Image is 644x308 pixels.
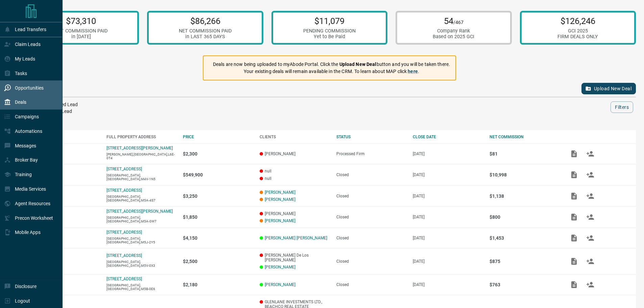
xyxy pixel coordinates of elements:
[106,216,176,223] p: [GEOGRAPHIC_DATA],[GEOGRAPHIC_DATA],M5A-0W7
[490,235,559,241] p: $1,453
[30,236,100,240] p: Lease - Co-Op
[265,265,295,269] a: [PERSON_NAME]
[183,135,253,139] div: PRICE
[413,172,483,177] p: [DATE]
[260,135,330,139] div: CLIENTS
[55,34,108,40] div: in [DATE]
[566,214,582,219] span: Add / View Documents
[490,282,559,287] p: $763
[30,259,100,264] p: Lease - Co-Op
[582,282,598,287] span: Match Clients
[582,214,598,219] span: Match Clients
[106,237,176,244] p: [GEOGRAPHIC_DATA],[GEOGRAPHIC_DATA],M5J-2Y5
[106,195,176,202] p: [GEOGRAPHIC_DATA],[GEOGRAPHIC_DATA],M5A-4S7
[106,135,176,139] div: FULL PROPERTY ADDRESS
[213,61,450,68] p: Deals are now being uploaded to myAbode Portal. Click the button and you will be taken there.
[490,135,559,139] div: NET COMMISSION
[30,194,100,198] p: Lease - Co-Op
[30,282,100,287] p: Lease - Co-Op
[55,28,108,34] div: NET COMMISSION PAID
[106,230,142,235] a: [STREET_ADDRESS]
[336,236,406,240] div: Closed
[30,151,100,156] p: Lease - Co-Op
[303,34,356,40] div: Yet to Be Paid
[336,194,406,198] div: Closed
[557,28,598,34] div: GCI 2025
[183,151,253,157] p: $2,300
[106,188,142,193] p: [STREET_ADDRESS]
[490,214,559,220] p: $800
[453,20,463,25] span: /467
[413,135,483,139] div: CLOSE DATE
[582,193,598,198] span: Match Clients
[265,190,295,195] a: [PERSON_NAME]
[30,135,100,139] div: DEAL TYPE
[265,218,295,223] a: [PERSON_NAME]
[566,193,582,198] span: Add / View Documents
[566,172,582,177] span: Add / View Documents
[303,28,356,34] div: PENDING COMMISSION
[582,235,598,240] span: Match Clients
[106,152,176,160] p: [PERSON_NAME],[GEOGRAPHIC_DATA],L6E-0T4
[183,172,253,177] p: $549,900
[413,236,483,240] p: [DATE]
[557,16,598,26] p: $126,246
[183,214,253,220] p: $1,850
[183,259,253,264] p: $2,500
[106,146,173,150] a: [STREET_ADDRESS][PERSON_NAME]
[582,151,598,156] span: Match Clients
[557,34,598,40] div: FIRM DEALS ONLY
[408,69,418,74] a: here
[336,215,406,219] div: Closed
[413,151,483,156] p: [DATE]
[339,62,377,67] strong: Upload New Deal
[265,282,295,287] a: [PERSON_NAME]
[106,209,173,214] a: [STREET_ADDRESS][PERSON_NAME]
[260,253,330,262] p: [PERSON_NAME] De Los [PERSON_NAME]
[30,215,100,219] p: Lease - Co-Op
[582,259,598,263] span: Match Clients
[581,83,636,94] button: Upload New Deal
[433,16,474,26] p: 54
[611,101,633,113] button: Filters
[106,167,142,171] a: [STREET_ADDRESS]
[183,193,253,199] p: $3,250
[336,282,406,287] div: Closed
[106,283,176,291] p: [GEOGRAPHIC_DATA],[GEOGRAPHIC_DATA],M5B-0E6
[106,173,176,181] p: [GEOGRAPHIC_DATA],[GEOGRAPHIC_DATA],M4V-1N5
[106,260,176,267] p: [GEOGRAPHIC_DATA],[GEOGRAPHIC_DATA],M5V-0X3
[106,277,142,281] a: [STREET_ADDRESS]
[490,193,559,199] p: $1,138
[183,282,253,287] p: $2,180
[303,16,356,26] p: $11,079
[265,236,327,240] a: [PERSON_NAME] [PERSON_NAME]
[183,235,253,241] p: $4,150
[30,172,100,177] p: Purchase - Listing
[55,16,108,26] p: $73,310
[179,34,232,40] div: in LAST 365 DAYS
[566,235,582,240] span: Add / View Documents
[566,151,582,156] span: Add / View Documents
[213,68,450,75] p: Your existing deals will remain available in the CRM. To learn about MAP click .
[336,259,406,264] div: Closed
[490,172,559,177] p: $10,998
[336,151,406,156] div: Processed Firm
[336,172,406,177] div: Closed
[413,259,483,264] p: [DATE]
[260,176,330,181] p: null
[179,28,232,34] div: NET COMMISSION PAID
[566,259,582,263] span: Add / View Documents
[179,16,232,26] p: $86,266
[582,172,598,177] span: Match Clients
[413,282,483,287] p: [DATE]
[336,135,406,139] div: STATUS
[106,253,142,258] a: [STREET_ADDRESS]
[260,151,330,156] p: [PERSON_NAME]
[265,197,295,202] a: [PERSON_NAME]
